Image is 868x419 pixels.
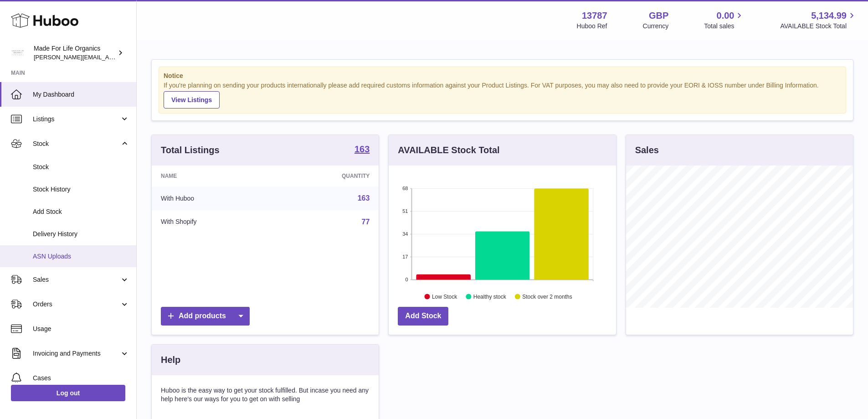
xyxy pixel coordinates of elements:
h3: Total Listings [161,144,220,156]
span: Total sales [704,22,745,31]
text: 34 [403,231,408,237]
a: 163 [354,145,370,155]
text: Low Stock [432,293,457,300]
text: 51 [403,208,408,214]
span: AVAILABLE Stock Total [780,22,857,31]
text: Stock over 2 months [523,293,572,300]
a: 77 [362,218,370,226]
text: Healthy stock [473,293,507,300]
span: Invoicing and Payments [33,349,120,358]
span: ASN Uploads [33,252,129,261]
strong: GBP [649,10,668,22]
span: Listings [33,115,120,124]
span: Usage [33,325,129,333]
div: Made For Life Organics [34,44,116,62]
span: Add Stock [33,207,129,216]
th: Name [152,166,274,186]
div: If you're planning on sending your products internationally please add required customs informati... [164,81,841,109]
span: Sales [33,275,120,284]
span: Stock [33,140,120,148]
td: With Shopify [152,210,274,234]
h3: AVAILABLE Stock Total [398,144,499,156]
a: 163 [358,194,370,202]
text: 0 [406,277,408,282]
a: 5,134.99 AVAILABLE Stock Total [780,10,857,31]
div: Huboo Ref [577,22,607,31]
span: Stock [33,163,129,171]
img: geoff.winwood@madeforlifeorganics.com [11,46,25,60]
span: My Dashboard [33,90,129,99]
span: Delivery History [33,230,129,238]
text: 17 [403,254,408,259]
a: 0.00 Total sales [704,10,745,31]
span: Cases [33,374,129,383]
text: 68 [403,186,408,191]
span: 5,134.99 [811,10,847,22]
strong: 163 [354,145,370,154]
div: Currency [643,22,669,31]
span: 0.00 [717,10,734,22]
th: Quantity [274,166,379,186]
a: View Listings [164,91,220,109]
span: [PERSON_NAME][EMAIL_ADDRESS][PERSON_NAME][DOMAIN_NAME] [34,53,231,61]
td: With Huboo [152,186,274,210]
span: Stock History [33,185,129,194]
p: Huboo is the easy way to get your stock fulfilled. But incase you need any help here's our ways f... [161,386,370,403]
a: Add products [161,307,250,326]
strong: Notice [164,72,841,80]
h3: Sales [635,144,659,156]
a: Add Stock [398,307,448,326]
span: Orders [33,300,120,309]
h3: Help [161,354,180,366]
a: Log out [11,385,125,401]
strong: 13787 [582,10,607,22]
